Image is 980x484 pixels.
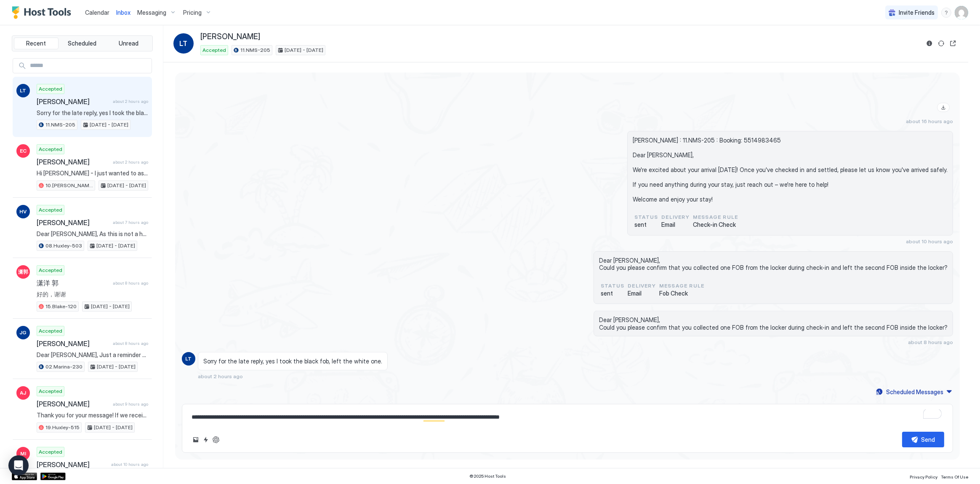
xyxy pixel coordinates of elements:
[902,432,944,447] button: Send
[116,9,130,16] span: Inbox
[45,242,82,250] span: 08.Huxley-503
[633,137,948,203] span: [PERSON_NAME] : 11.NMS-205 : Booking: 5514983465 Dear [PERSON_NAME], We're excited about your arr...
[113,341,148,346] span: about 8 hours ago
[211,435,221,445] button: ChatGPT Auto Reply
[40,473,66,480] div: Google Play Store
[906,238,953,245] span: about 10 hours ago
[628,282,656,290] span: Delivery
[937,103,950,112] a: Download
[37,339,109,348] span: [PERSON_NAME]
[875,386,953,398] button: Scheduled Messages
[285,46,323,54] span: [DATE] - [DATE]
[198,373,243,379] span: about 2 hours ago
[20,450,26,457] span: MI
[601,282,624,290] span: status
[201,435,211,445] button: Quick reply
[37,400,109,408] span: [PERSON_NAME]
[910,472,937,481] a: Privacy Policy
[113,99,148,104] span: about 2 hours ago
[941,474,968,479] span: Terms Of Use
[12,473,37,480] a: App Store
[693,213,738,221] span: Message Rule
[113,280,148,286] span: about 8 hours ago
[97,363,136,371] span: [DATE] - [DATE]
[137,9,166,16] span: Messaging
[906,118,953,124] span: about 16 hours ago
[948,38,958,48] button: Open reservation
[8,455,29,476] div: Open Intercom Messenger
[119,40,138,47] span: Unread
[45,121,75,129] span: 11.NMS-205
[661,213,690,221] span: Delivery
[45,182,93,189] span: 10.[PERSON_NAME]-203
[39,85,62,93] span: Accepted
[37,351,148,359] span: Dear [PERSON_NAME], Just a reminder that your check-out is [DATE] before 11 am. Please leave the ...
[26,40,46,47] span: Recent
[45,303,77,310] span: 15.Blake-120
[111,462,148,467] span: about 10 hours ago
[941,472,968,481] a: Terms Of Use
[240,46,270,54] span: 11.NMS-205
[85,9,109,16] span: Calendar
[37,460,108,469] span: [PERSON_NAME]
[94,424,133,431] span: [DATE] - [DATE]
[601,290,624,297] span: sent
[37,290,148,298] span: 好的，谢谢
[20,389,27,397] span: AJ
[941,8,951,18] div: menu
[18,268,28,276] span: 潇郭
[39,266,62,274] span: Accepted
[20,147,27,155] span: EC
[20,208,27,215] span: HV
[191,409,944,425] textarea: To enrich screen reader interactions, please activate Accessibility in Grammarly extension settings
[924,38,935,48] button: Reservation information
[955,6,968,19] div: User profile
[37,279,109,287] span: 潇洋 郭
[634,221,658,229] span: sent
[37,97,109,106] span: [PERSON_NAME]
[659,282,704,290] span: Message Rule
[886,387,943,396] div: Scheduled Messages
[91,303,130,310] span: [DATE] - [DATE]
[39,387,62,395] span: Accepted
[39,206,62,214] span: Accepted
[45,424,80,431] span: 19.Huxley-515
[68,40,97,47] span: Scheduled
[106,38,151,49] button: Unread
[908,339,953,345] span: about 8 hours ago
[599,316,948,331] span: Dear [PERSON_NAME], Could you please confirm that you collected one FOB from the locker during ch...
[180,38,188,48] span: LT
[661,221,690,229] span: Email
[107,182,146,189] span: [DATE] - [DATE]
[39,448,62,456] span: Accepted
[39,327,62,335] span: Accepted
[90,121,128,129] span: [DATE] - [DATE]
[936,38,946,48] button: Sync reservation
[469,473,506,479] span: © 2025 Host Tools
[37,158,109,166] span: [PERSON_NAME]
[659,290,704,297] span: Fob Check
[693,221,738,229] span: Check-in Check
[37,109,148,117] span: Sorry for the late reply, yes I took the black fob, left the white one.
[113,401,148,407] span: about 9 hours ago
[14,38,59,49] button: Recent
[186,355,192,363] span: LT
[628,290,656,297] span: Email
[200,32,260,42] span: [PERSON_NAME]
[12,35,153,51] div: tab-group
[113,159,148,165] span: about 2 hours ago
[599,257,948,272] span: Dear [PERSON_NAME], Could you please confirm that you collected one FOB from the locker during ch...
[183,9,202,16] span: Pricing
[116,8,130,17] a: Inbox
[37,411,148,419] span: Thank you for your message! If we receive another request for the apartment, we'll be sure to not...
[634,213,658,221] span: status
[20,329,27,336] span: JG
[20,87,27,94] span: LT
[113,220,148,225] span: about 7 hours ago
[37,218,109,227] span: [PERSON_NAME]
[203,358,382,365] span: Sorry for the late reply, yes I took the black fob, left the white one.
[12,6,75,19] a: Host Tools Logo
[85,8,109,17] a: Calendar
[191,435,201,445] button: Upload image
